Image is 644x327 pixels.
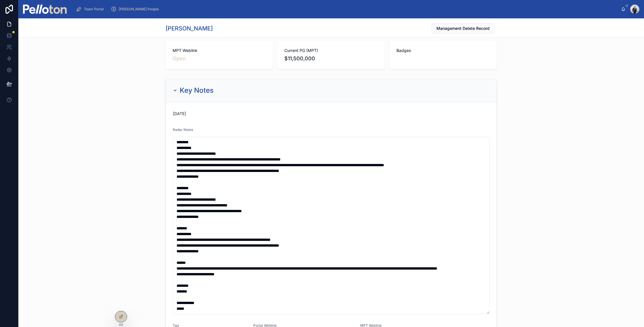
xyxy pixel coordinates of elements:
span: Team Portal [84,7,104,11]
img: App logo [23,5,67,14]
a: Team Portal [74,4,108,14]
p: [DATE] [173,111,186,117]
button: Management Delete Record [432,23,494,34]
h1: [PERSON_NAME] [166,24,213,32]
span: $11,500,000 [284,55,378,63]
a: [PERSON_NAME] People [109,4,163,14]
span: Current PG (MPT) [284,48,378,53]
span: Badges [396,48,490,53]
span: MPT Weblink [172,48,266,53]
span: Radar Notes [173,127,193,132]
a: Open [172,55,186,61]
span: Management Delete Record [436,26,490,31]
h2: Key Notes [180,86,214,95]
div: scrollable content [71,3,621,16]
span: [PERSON_NAME] People [119,7,159,11]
